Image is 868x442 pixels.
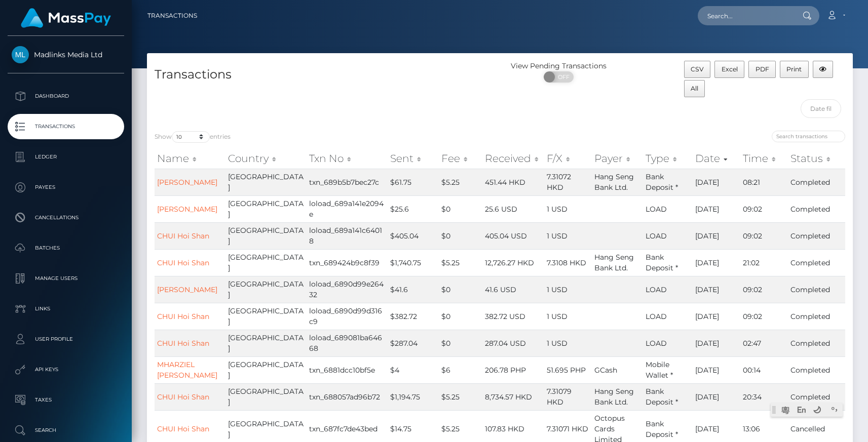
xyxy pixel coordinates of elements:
[482,169,544,195] td: 451.44 HKD
[643,330,693,356] td: LOAD
[740,169,788,195] td: 08:21
[225,276,307,303] td: [GEOGRAPHIC_DATA]
[307,249,388,276] td: txn_689424b9c8f39
[439,148,482,169] th: Fee: activate to sort column ascending
[788,356,845,383] td: Completed
[693,148,740,169] th: Date: activate to sort column ascending
[155,66,493,84] h4: Transactions
[157,392,209,401] a: CHUI Hoi Shan
[740,249,788,276] td: 21:02
[482,249,544,276] td: 12,726.27 HKD
[691,85,698,92] span: All
[307,148,388,169] th: Txn No: activate to sort column ascending
[12,180,120,195] p: Payees
[157,424,209,433] a: CHUI Hoi Shan
[788,330,845,356] td: Completed
[643,303,693,330] td: LOAD
[693,222,740,249] td: [DATE]
[714,61,744,78] button: Excel
[8,84,124,109] a: Dashboard
[8,175,124,200] a: Payees
[157,258,209,267] a: CHUI Hoi Shan
[12,240,120,256] p: Batches
[225,169,307,195] td: [GEOGRAPHIC_DATA]
[8,296,124,322] a: Links
[643,249,693,276] td: Bank Deposit *
[740,195,788,222] td: 09:02
[8,205,124,230] a: Cancellations
[693,169,740,195] td: [DATE]
[388,169,439,195] td: $61.75
[594,172,634,192] span: Hang Seng Bank Ltd.
[693,330,740,356] td: [DATE]
[544,222,592,249] td: 1 USD
[780,61,809,78] button: Print
[439,276,482,303] td: $0
[388,356,439,383] td: $4
[8,114,124,139] a: Transactions
[8,235,124,261] a: Batches
[307,222,388,249] td: loload_689a141c64018
[482,383,544,410] td: 8,734.57 HKD
[225,148,307,169] th: Country: activate to sort column ascending
[8,50,124,59] span: Madlinks Media Ltd
[307,276,388,303] td: loload_6890d99e26432
[698,6,793,25] input: Search...
[544,383,592,410] td: 7.31079 HKD
[772,131,845,142] input: Search transactions
[801,99,841,118] input: Date filter
[740,303,788,330] td: 09:02
[307,195,388,222] td: loload_689a141e2094e
[788,169,845,195] td: Completed
[388,249,439,276] td: $1,740.75
[225,383,307,410] td: [GEOGRAPHIC_DATA]
[8,387,124,413] a: Taxes
[693,383,740,410] td: [DATE]
[693,276,740,303] td: [DATE]
[748,61,776,78] button: PDF
[12,46,29,63] img: Madlinks Media Ltd
[693,303,740,330] td: [DATE]
[691,65,704,73] span: CSV
[643,222,693,249] td: LOAD
[439,169,482,195] td: $5.25
[740,276,788,303] td: 09:02
[157,205,217,214] a: [PERSON_NAME]
[439,249,482,276] td: $5.25
[225,303,307,330] td: [GEOGRAPHIC_DATA]
[482,356,544,383] td: 206.78 PHP
[439,222,482,249] td: $0
[21,8,111,28] img: MassPay Logo
[157,339,209,348] a: CHUI Hoi Shan
[388,148,439,169] th: Sent: activate to sort column ascending
[8,144,124,170] a: Ledger
[722,65,738,73] span: Excel
[740,330,788,356] td: 02:47
[12,301,120,316] p: Links
[544,169,592,195] td: 7.31072 HKD
[12,210,120,225] p: Cancellations
[788,249,845,276] td: Completed
[482,195,544,222] td: 25.6 USD
[740,148,788,169] th: Time: activate to sort column ascending
[155,148,225,169] th: Name: activate to sort column ascending
[693,249,740,276] td: [DATE]
[544,195,592,222] td: 1 USD
[12,392,120,408] p: Taxes
[740,222,788,249] td: 09:02
[643,195,693,222] td: LOAD
[544,356,592,383] td: 51.695 PHP
[482,148,544,169] th: Received: activate to sort column ascending
[740,356,788,383] td: 00:14
[643,356,693,383] td: Mobile Wallet *
[12,362,120,377] p: API Keys
[307,330,388,356] td: loload_689081ba64668
[684,80,705,97] button: All
[388,222,439,249] td: $405.04
[549,71,575,83] span: OFF
[388,276,439,303] td: $41.6
[157,178,217,187] a: [PERSON_NAME]
[482,330,544,356] td: 287.04 USD
[225,249,307,276] td: [GEOGRAPHIC_DATA]
[157,360,217,380] a: MHARZIEL [PERSON_NAME]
